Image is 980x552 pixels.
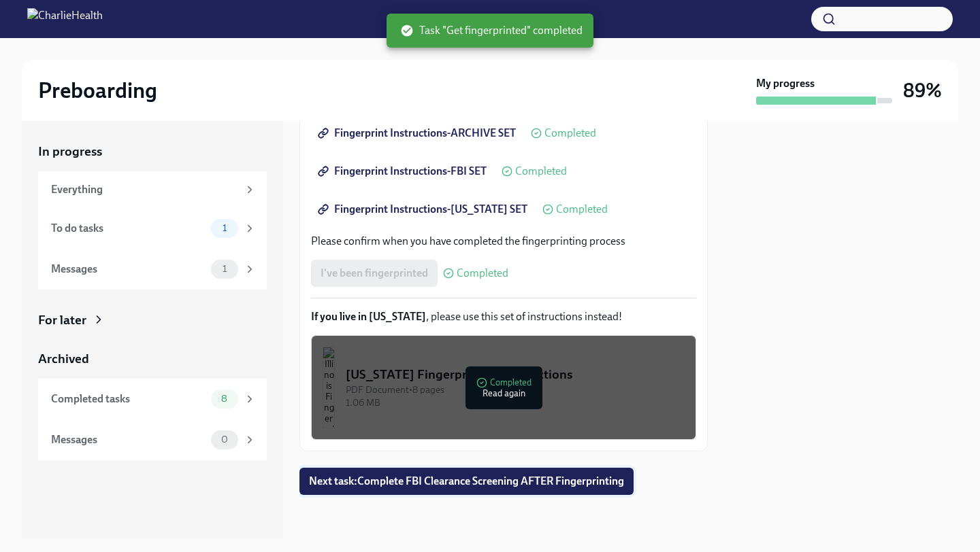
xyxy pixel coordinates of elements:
[321,126,516,140] span: Fingerprint Instructions-ARCHIVE SET
[346,366,685,383] div: [US_STATE] Fingerprinting Instructions
[51,221,206,236] div: To do tasks
[38,419,267,460] a: Messages0
[51,392,206,407] div: Completed tasks
[51,262,206,277] div: Messages
[51,432,206,447] div: Messages
[214,223,235,233] span: 1
[27,8,103,30] img: CharlieHealth
[321,165,487,178] span: Fingerprint Instructions-FBI SET
[213,394,235,404] span: 8
[38,77,157,104] h2: Preboarding
[311,196,537,223] a: Fingerprint Instructions-[US_STATE] SET
[311,335,696,440] button: [US_STATE] Fingerprinting InstructionsPDF Document•8 pages1.06 MBCompletedRead again
[346,383,685,396] div: PDF Document • 8 pages
[321,203,527,216] span: Fingerprint Instructions-[US_STATE] SET
[214,264,235,274] span: 1
[903,78,942,103] h3: 89%
[38,171,267,208] a: Everything
[38,143,267,160] a: In progress
[400,23,583,38] span: Task "Get fingerprinted" completed
[556,204,608,215] span: Completed
[457,268,508,279] span: Completed
[323,347,335,428] img: Illinois Fingerprinting Instructions
[346,396,685,409] div: 1.06 MB
[51,182,238,197] div: Everything
[311,158,496,185] a: Fingerprint Instructions-FBI SET
[38,208,267,249] a: To do tasks1
[756,76,815,91] strong: My progress
[311,309,696,324] p: , please use this set of instructions instead!
[38,249,267,290] a: Messages1
[311,120,525,147] a: Fingerprint Instructions-ARCHIVE SET
[213,434,236,445] span: 0
[309,475,624,488] span: Next task : Complete FBI Clearance Screening AFTER Fingerprinting
[311,234,696,249] p: Please confirm when you have completed the fingerprinting process
[515,166,567,177] span: Completed
[38,350,267,368] a: Archived
[38,379,267,419] a: Completed tasks8
[38,311,86,329] div: For later
[311,310,426,323] strong: If you live in [US_STATE]
[38,311,267,329] a: For later
[299,468,634,495] button: Next task:Complete FBI Clearance Screening AFTER Fingerprinting
[544,128,596,139] span: Completed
